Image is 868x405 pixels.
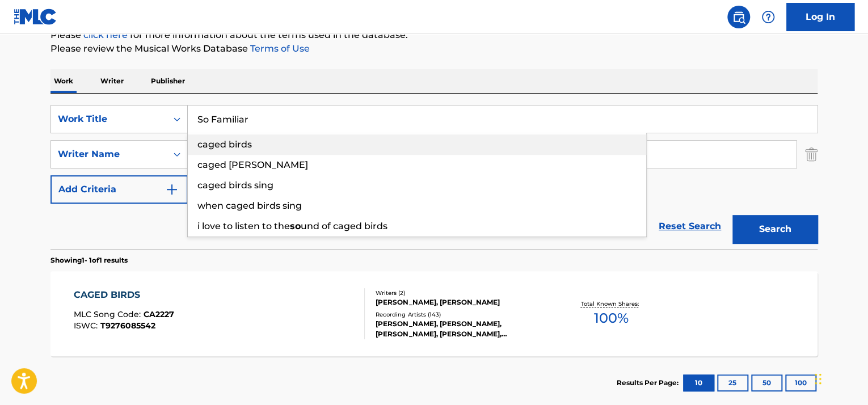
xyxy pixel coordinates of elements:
p: Work [50,69,77,93]
div: [PERSON_NAME], [PERSON_NAME] [376,297,547,307]
p: Please for more information about the terms used in the database. [50,28,818,42]
img: MLC Logo [14,9,57,25]
span: caged birds [197,139,252,150]
button: 25 [717,374,748,391]
p: Please review the Musical Works Database [50,42,818,56]
span: i love to listen to the [197,221,290,231]
div: Writers ( 2 ) [376,289,547,297]
button: 100 [785,374,816,391]
span: MLC Song Code : [74,309,144,319]
button: Add Criteria [50,175,188,204]
strong: so [290,221,301,231]
p: Showing 1 - 1 of 1 results [50,255,128,265]
img: search [732,10,745,24]
div: Recording Artists ( 143 ) [376,310,547,319]
div: Help [757,6,779,28]
button: Search [732,215,818,243]
p: Results Per Page: [617,378,681,388]
span: CA2227 [144,309,174,319]
div: CAGED BIRDS [74,288,174,302]
p: Publisher [148,69,188,93]
form: Search Form [50,105,818,249]
img: 9d2ae6d4665cec9f34b9.svg [165,183,179,196]
div: [PERSON_NAME], [PERSON_NAME],[PERSON_NAME], [PERSON_NAME],[PERSON_NAME], [PERSON_NAME], [PERSON_N... [376,319,547,339]
button: 10 [683,374,714,391]
p: Total Known Shares: [580,299,641,308]
button: 50 [751,374,782,391]
span: caged birds sing [197,180,273,191]
a: Log In [786,3,854,31]
iframe: Chat Widget [811,351,868,405]
span: und of caged birds [301,221,387,231]
p: Writer [97,69,127,93]
img: help [761,10,775,24]
div: Drag [815,362,821,396]
a: click here [83,29,128,40]
span: T9276085542 [100,320,155,331]
span: caged [PERSON_NAME] [197,159,308,170]
a: Public Search [727,6,750,28]
img: Delete Criterion [805,140,818,168]
span: 100 % [593,308,628,328]
a: Reset Search [653,214,727,239]
a: Terms of Use [248,43,310,54]
div: Work Title [58,112,160,126]
span: when caged birds sing [197,200,302,211]
div: Writer Name [58,147,160,161]
a: CAGED BIRDSMLC Song Code:CA2227ISWC:T9276085542Writers (2)[PERSON_NAME], [PERSON_NAME]Recording A... [50,271,818,356]
span: ISWC : [74,320,100,331]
